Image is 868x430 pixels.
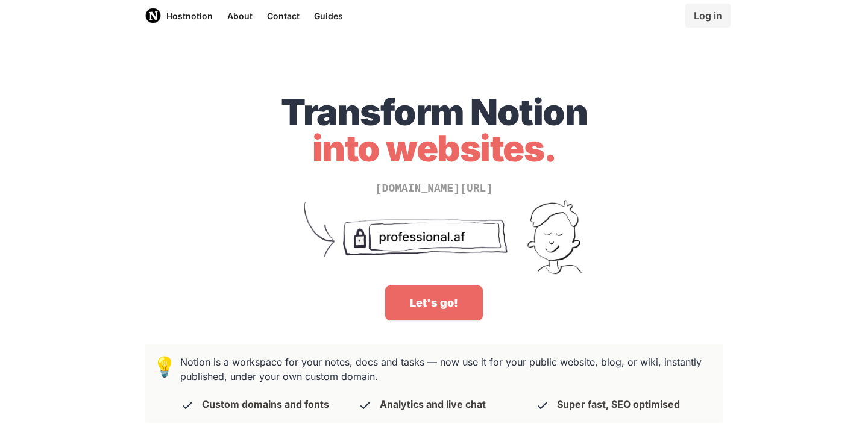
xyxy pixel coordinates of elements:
[557,398,680,410] p: Super fast, SEO optimised
[385,285,483,320] a: Let's go!
[145,94,723,166] h1: Transform Notion
[145,7,162,24] img: Host Notion logo
[153,355,177,379] span: 💡
[380,398,486,410] p: Analytics and live chat
[202,398,329,410] p: Custom domains and fonts
[685,4,731,28] a: Log in
[376,182,492,195] span: [DOMAIN_NAME][URL]
[177,355,713,413] h3: Notion is a workspace for your notes, docs and tasks — now use it for your public website, blog, ...
[312,126,556,170] span: into websites.
[283,197,585,285] img: Turn unprofessional Notion URLs into your sexy domain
